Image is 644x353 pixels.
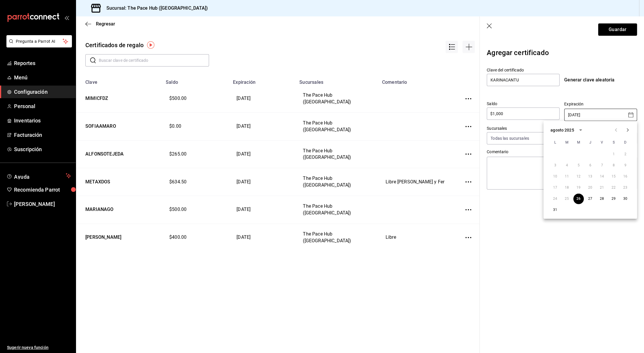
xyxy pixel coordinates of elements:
[568,109,625,121] input: DD/MM/YYYY
[229,140,296,168] td: [DATE]
[379,76,455,85] th: Comentario
[462,41,475,54] div: Agregar opción
[564,101,637,107] p: Expiración
[487,102,560,106] label: Saldo
[597,194,607,204] button: 28
[487,126,637,130] label: Sucursales
[229,76,296,85] th: Expiración
[564,76,637,83] div: Generar clave aleatoria
[585,194,595,204] button: 27
[627,111,634,118] button: Open calendar
[550,127,574,133] div: agosto 2025
[379,168,455,196] td: Libre [PERSON_NAME] y Fer
[85,41,144,50] div: Certificados de regalo
[162,140,229,168] td: $265.00
[162,112,229,140] td: $0.00
[162,168,229,196] td: $634.50
[162,85,229,112] td: $500.00
[598,23,637,36] button: Guardar
[296,168,379,196] td: The Pace Hub ([GEOGRAPHIC_DATA])
[585,137,595,149] span: jueves
[14,74,71,81] span: Menú
[379,224,455,251] td: Libre
[76,196,162,224] td: MARIANAGO
[7,345,71,351] span: Sugerir nueva función
[99,54,209,66] input: Buscar clave de certificado
[487,110,560,117] input: $0.00
[229,224,296,251] td: [DATE]
[491,135,529,141] span: Todas las sucursales
[296,112,379,140] td: The Pace Hub ([GEOGRAPHIC_DATA])
[102,5,208,12] h3: Sucursal: The Pace Hub ([GEOGRAPHIC_DATA])
[14,145,71,153] span: Suscripción
[76,85,162,112] td: MIMICFDZ
[229,168,296,196] td: [DATE]
[550,137,560,149] span: lunes
[296,85,379,112] td: The Pace Hub ([GEOGRAPHIC_DATA])
[14,131,71,139] span: Facturación
[162,224,229,251] td: $400.00
[620,194,631,204] button: 30
[229,85,296,112] td: [DATE]
[229,112,296,140] td: [DATE]
[597,137,607,149] span: viernes
[147,41,154,49] img: Tooltip marker
[296,76,379,85] th: Sucursales
[14,172,63,179] span: Ayuda
[162,76,229,85] th: Saldo
[620,137,631,149] span: domingo
[296,140,379,168] td: The Pace Hub ([GEOGRAPHIC_DATA])
[96,21,115,27] span: Regresar
[296,224,379,251] td: The Pace Hub ([GEOGRAPHIC_DATA])
[14,59,71,67] span: Reportes
[76,168,162,196] td: METAXDOS
[573,137,584,149] span: miércoles
[16,38,63,45] span: Pregunta a Parrot AI
[576,125,586,135] button: calendar view is open, switch to year view
[14,88,71,96] span: Configuración
[608,137,619,149] span: sábado
[14,117,71,125] span: Inventarios
[487,68,560,72] label: Clave del certificado
[4,42,72,49] a: Pregunta a Parrot AI
[229,196,296,224] td: [DATE]
[14,102,71,110] span: Personal
[76,112,162,140] td: SOFIAAMARO
[296,196,379,224] td: The Pace Hub ([GEOGRAPHIC_DATA])
[64,15,69,20] button: open_drawer_menu
[76,224,162,251] td: [PERSON_NAME]
[76,140,162,168] td: ALFONSOTEJEDA
[622,124,633,136] button: Next month
[446,41,458,54] div: Acciones
[487,45,637,63] div: Agregar certificado
[487,74,560,86] input: Máximo 15 caracteres
[14,200,71,208] span: [PERSON_NAME]
[162,196,229,224] td: $500.00
[608,194,619,204] button: 29
[76,76,162,85] th: Clave
[6,35,72,47] button: Pregunta a Parrot AI
[487,149,637,154] label: Comentario
[85,21,115,27] button: Regresar
[562,137,572,149] span: martes
[550,205,560,215] button: 31
[14,186,71,194] span: Recomienda Parrot
[573,194,584,204] button: 26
